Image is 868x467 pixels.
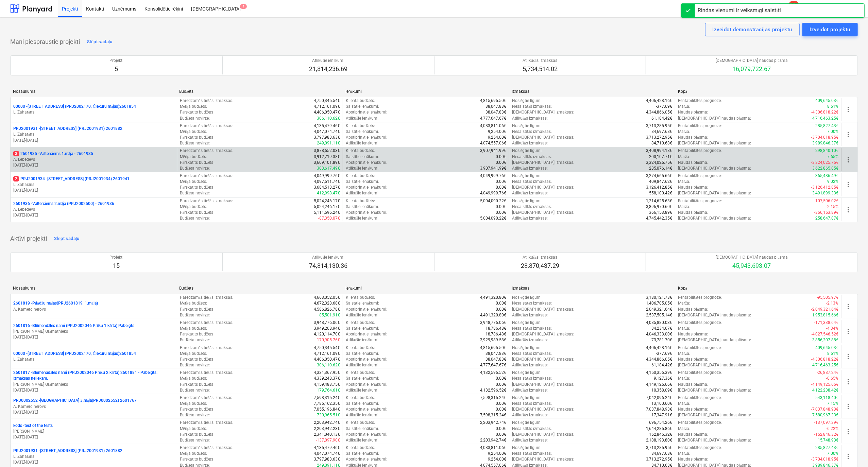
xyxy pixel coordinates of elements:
p: 85,501.91€ [319,312,340,318]
p: Paredzamās tiešās izmaksas : [180,173,233,179]
p: Klienta budžets : [346,320,375,326]
button: Slēpt sadaļu [85,36,114,47]
p: L. Zaharāns [13,357,174,362]
p: -3,126,412.85€ [811,185,838,190]
p: Apstiprinātie ienākumi : [346,109,387,115]
div: Izmaksas [512,286,673,291]
p: PRJ2001931 - [STREET_ADDRESS] (PRJ2001931) 2601882 [13,126,122,132]
p: Paredzamās tiešās izmaksas : [180,320,233,326]
p: Atlikušās izmaksas : [512,116,548,121]
p: 21,814,236.69 [309,65,347,73]
p: Apstiprinātie ienākumi : [346,307,387,312]
p: A. Kamerdinerovs [13,404,174,410]
p: [DATE] - [DATE] [13,188,174,193]
div: Slēpt sadaļu [54,235,80,243]
p: 4,344,866.05€ [646,109,672,115]
div: 2601816 -Blūmendāles nami (PRJ2002046 Prūšu 1 kārta) Pabeigts[PERSON_NAME] Grāmatnieks[DATE]-[DATE] [13,323,174,340]
p: Budžeta novirze : [180,166,210,171]
p: Noslēgtie līgumi : [512,295,543,300]
p: 3,324,025.75€ [646,160,672,166]
p: 200,107.71€ [649,154,672,160]
p: Atlikušās izmaksas : [512,140,548,146]
p: [DEMOGRAPHIC_DATA] izmaksas : [512,160,574,166]
p: Nesaistītās izmaksas : [512,129,552,135]
p: 1,406,705.05€ [646,300,672,306]
p: A. Lebedevs [13,157,174,162]
p: Marža : [678,179,690,185]
div: Budžets [179,89,340,94]
p: Mērķa budžets : [180,104,207,109]
p: kods - test of the tests [13,423,53,429]
span: more_vert [844,206,852,214]
p: 16,079,722.67 [716,65,788,73]
p: [DATE] - [DATE] [13,410,174,415]
p: L. Zaharāns [13,132,174,137]
p: 84,697.68€ [651,129,672,135]
p: A. Kamerdinerovs [13,307,174,312]
p: Rentabilitātes prognoze : [678,198,722,204]
p: Saistītie ienākumi : [346,179,379,185]
p: 0.00€ [496,204,506,210]
div: Nosaukums [13,286,174,291]
span: 1 [240,4,247,9]
p: [DEMOGRAPHIC_DATA] naudas plūsma [716,58,788,64]
p: 412,998.47€ [317,190,340,196]
p: Noslēgtie līgumi : [512,198,543,204]
p: -3,324,025.75€ [811,160,838,166]
p: -3,704,018.95€ [811,135,838,140]
p: 4,777,647.67€ [480,116,506,121]
p: 3,713,285.95€ [646,123,672,129]
p: 0.00€ [496,179,506,185]
p: Nesaistītās izmaksas : [512,300,552,306]
p: PRJ2001931 - [STREET_ADDRESS] (PRJ2001931) 2601882 [13,448,122,454]
p: Budžeta novirze : [180,190,210,196]
div: Slēpt sadaļu [87,38,113,46]
p: 4,049,999.76€ [480,190,506,196]
p: 9,254.00€ [488,129,506,135]
p: 285,827.43€ [815,123,838,129]
p: 4,491,320.80€ [480,295,506,300]
p: 4,406,428.16€ [646,98,672,104]
p: Projekti [109,255,123,260]
p: Atlikušās izmaksas : [512,215,548,221]
p: Atlikušie ienākumi : [346,190,379,196]
p: [DEMOGRAPHIC_DATA] naudas plūsma : [678,166,751,171]
p: 4,049,999.76€ [480,173,506,179]
p: [DEMOGRAPHIC_DATA] izmaksas : [512,135,574,140]
div: 2PRJ2001934 -[STREET_ADDRESS] (PRJ2001934) 2601941L. Zaharāns[DATE]-[DATE] [13,176,174,193]
p: Noslēgtie līgumi : [512,148,543,154]
p: 4,049,999.76€ [314,173,340,179]
div: 2601817 -Blūmenadāles nami (PRJ2002046 Prūšu 2 kārta) 2601881 - Pabeigts. Izmaksas neliekam.[PERS... [13,370,174,393]
p: Atlikušie ienākumi [309,58,347,64]
div: 2601936 -Valterciems 2.māja (PRJ2002500) - 2601936A. Lebedevs[DATE]-[DATE] [13,201,174,218]
p: Atlikušie ienākumi [309,255,347,260]
p: 4,406,050.47€ [314,109,340,115]
p: 558,100.42€ [649,190,672,196]
p: Atlikušie ienākumi : [346,116,379,121]
p: 00000 - [STREET_ADDRESS] (PRJ2002170, Čiekuru mājas)2601854 [13,351,136,357]
p: 409,645.03€ [815,98,838,104]
span: more_vert [844,180,852,189]
p: [DATE] - [DATE] [13,162,174,168]
p: 5,004,090.22€ [480,215,506,221]
div: 00000 -[STREET_ADDRESS] (PRJ2002170, Čiekuru mājas)2601854L. Zaharāns [13,351,174,362]
p: Marža : [678,129,690,135]
p: Mērķa budžets : [180,300,207,306]
p: 0.00€ [496,210,506,215]
p: 9,254.00€ [488,135,506,140]
p: Paredzamās tiešās izmaksas : [180,295,233,300]
p: -377.69€ [656,104,672,109]
button: Izveidot projektu [802,23,858,36]
p: Mērķa budžets : [180,129,207,135]
p: -366,153.89€ [814,210,838,215]
p: Naudas plūsma : [678,160,708,166]
p: 4,586,826.78€ [314,307,340,312]
p: 258,647.87€ [815,215,838,221]
p: [DEMOGRAPHIC_DATA] izmaksas : [512,210,574,215]
p: Naudas plūsma : [678,135,708,140]
div: kods -test of the tests[PERSON_NAME][DATE]-[DATE] [13,423,174,440]
span: 3 [13,151,19,156]
span: more_vert [844,352,852,361]
div: 32601935 -Valterciems 1.māja - 2601935A. Lebedevs[DATE]-[DATE] [13,151,174,168]
p: 84,710.68€ [651,140,672,146]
